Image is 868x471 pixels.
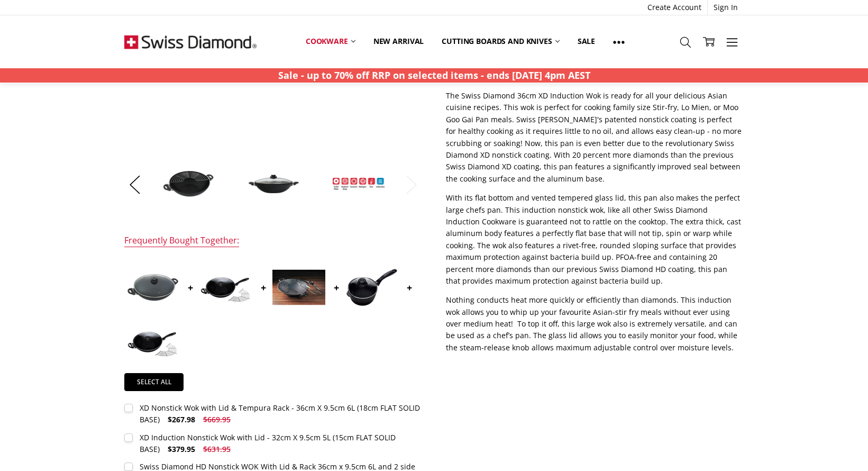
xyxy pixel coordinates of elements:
[446,192,744,287] p: With its flat bottom and vented tempered glass lid, this pan also makes the perfect large chefs p...
[124,373,184,391] a: Select all
[140,403,420,424] div: XD Nonstick Wok with Lid & Tempura Rack - 36cm X 9.5cm 6L (18cm FLAT SOLID BASE)
[272,261,325,314] img: Swiss Diamond HD Nonstick WOK With Lid & Rack 36cm x 9.5cm 6L and 2 side handles
[332,177,385,191] img: XD Induction Wok with Lid with Lid & Tempura Rack - 36cm X 9.5cm 6L (18cm FLAT SOLID BASE)
[247,173,300,195] img: XD Induction Wok with Lid with Lid & Tempura Rack - 36cm X 9.5cm 6L (18cm FLAT SOLID BASE)
[446,90,744,185] p: The Swiss Diamond 36cm XD Induction Wok is ready for all your delicious Asian cuisine recipes. Th...
[604,30,634,53] a: Show All
[364,30,433,53] a: New arrival
[168,414,195,424] span: $267.98
[124,15,257,68] img: Free Shipping On Every Order
[199,269,252,305] img: XD Induction Nonstick Wok with Lid - 32cm X 9.5cm 5L (15cm FLAT SOLID BASE)
[433,30,569,53] a: Cutting boards and knives
[126,273,179,302] img: XD Nonstick Wok with Lid & Tempura Rack - 36cm X 9.5cm 6L (18cm FLAT SOLID BASE)
[446,294,744,354] p: Nothing conducts heat more quickly or efficiently than diamonds. This induction wok allows you to...
[569,30,604,53] a: Sale
[168,444,195,454] span: $379.95
[140,432,396,454] div: XD Induction Nonstick Wok with Lid - 32cm X 9.5cm 5L (15cm FLAT SOLID BASE)
[203,414,231,424] span: $669.95
[345,268,398,307] img: XD Induction Sauce Pan with Lid - 18CM X 9.5CM 2L
[124,235,239,247] div: Frequently Bought Together:
[124,168,145,201] button: Previous
[401,168,422,201] button: Next
[126,324,179,359] img: XD Nonstick Wok w Lid - 32cm X 9.5cm 5L (15cm FLAT SOLID BASE)
[278,69,590,81] strong: Sale - up to 70% off RRP on selected items - ends [DATE] 4pm AEST
[162,170,215,198] img: XD Induction Wok with Lid with Lid & Tempura Rack - 36cm X 9.5cm 6L (18cm FLAT SOLID BASE)
[203,444,231,454] span: $631.95
[297,30,364,53] a: Cookware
